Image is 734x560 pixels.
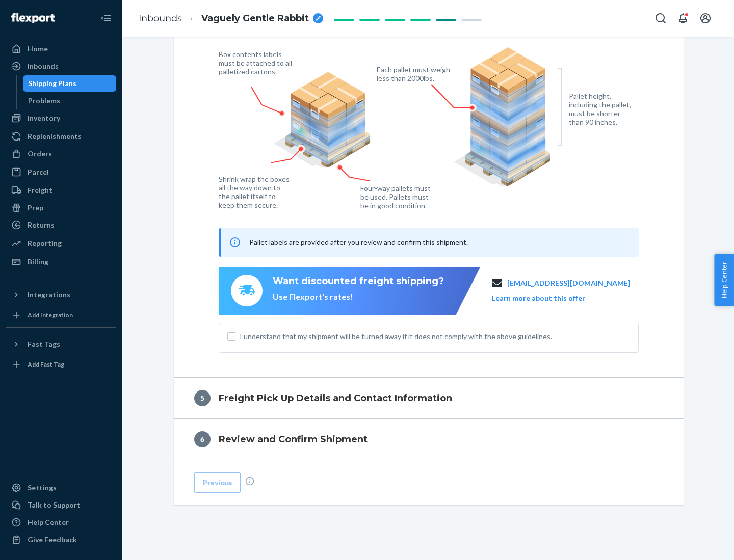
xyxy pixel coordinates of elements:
div: Use Flexport's rates! [273,291,444,303]
a: Inventory [6,110,116,126]
div: Add Integration [28,311,73,319]
a: Reporting [6,235,116,251]
span: Vaguely Gentle Rabbit [201,12,309,25]
figcaption: Shrink wrap the boxes all the way down to the pallet itself to keep them secure. [219,175,292,209]
a: Settings [6,480,116,496]
div: Integrations [28,290,70,300]
figcaption: Each pallet must weigh less than 2000lbs. [377,65,453,82]
button: Learn more about this offer [492,293,585,303]
div: Add Fast Tag [28,360,64,369]
div: Prep [28,203,43,213]
img: Flexport logo [11,13,55,23]
a: Talk to Support [6,497,116,513]
a: Shipping Plans [23,75,117,92]
a: Returns [6,217,116,233]
span: Pallet labels are provided after you review and confirm this shipment. [249,238,468,246]
div: Replenishments [28,131,82,142]
button: Give Feedback [6,531,116,548]
div: Freight [28,185,53,195]
div: Shipping Plans [28,78,76,89]
a: Inbounds [6,58,116,74]
span: I understand that my shipment will be turned away if it does not comply with the above guidelines. [240,331,630,342]
a: Freight [6,182,116,199]
a: Inbounds [139,13,182,24]
div: Parcel [28,167,49,177]
div: Inventory [28,113,60,123]
a: Add Fast Tag [6,356,116,373]
a: [EMAIL_ADDRESS][DOMAIN_NAME] [507,278,631,288]
button: Integrations [6,287,116,303]
div: 5 [194,390,211,406]
h4: Freight Pick Up Details and Contact Information [219,391,452,405]
a: Home [6,41,116,57]
ol: breadcrumbs [130,4,331,34]
button: Open notifications [673,8,693,29]
a: Parcel [6,164,116,180]
button: Help Center [714,254,734,306]
div: 6 [194,431,211,447]
div: Fast Tags [28,339,60,349]
div: Inbounds [28,61,59,71]
a: Add Integration [6,307,116,323]
div: Help Center [28,517,69,527]
button: Open account menu [695,8,716,29]
h4: Review and Confirm Shipment [219,433,368,446]
button: 6Review and Confirm Shipment [174,419,684,460]
div: Give Feedback [28,535,77,545]
a: Billing [6,254,116,270]
div: Returns [28,220,55,230]
figcaption: Four-way pallets must be used. Pallets must be in good condition. [360,184,431,210]
button: Fast Tags [6,336,116,352]
div: Problems [28,96,60,106]
button: Previous [194,472,241,493]
div: Want discounted freight shipping? [273,275,444,288]
figcaption: Box contents labels must be attached to all palletized cartons. [219,50,295,76]
a: Problems [23,93,117,109]
div: Settings [28,483,57,493]
figcaption: Pallet height, including the pallet, must be shorter than 90 inches. [569,92,636,126]
div: Orders [28,149,52,159]
a: Orders [6,146,116,162]
button: Open Search Box [650,8,671,29]
div: Reporting [28,238,62,248]
a: Replenishments [6,128,116,145]
a: Help Center [6,514,116,530]
button: Close Navigation [96,8,116,29]
div: Talk to Support [28,500,81,510]
div: Home [28,44,48,54]
button: 5Freight Pick Up Details and Contact Information [174,378,684,418]
div: Billing [28,257,48,267]
input: I understand that my shipment will be turned away if it does not comply with the above guidelines. [227,332,235,341]
a: Prep [6,200,116,216]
